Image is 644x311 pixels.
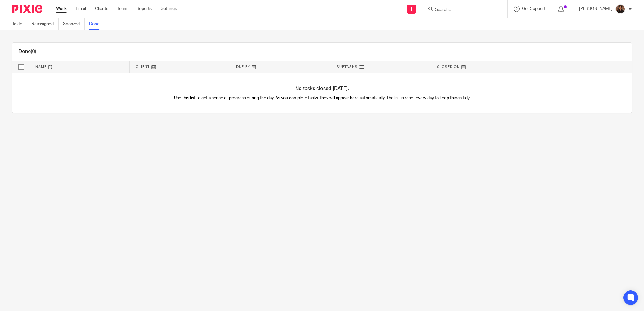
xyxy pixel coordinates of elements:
[117,6,127,12] a: Team
[167,95,477,101] p: Use this list to get a sense of progress during the day. As you complete tasks, they will appear ...
[136,6,152,12] a: Reports
[12,85,632,92] h4: No tasks closed [DATE].
[63,18,85,30] a: Snoozed
[434,7,489,13] input: Search
[56,6,67,12] a: Work
[522,7,545,11] span: Get Support
[579,6,612,12] p: [PERSON_NAME]
[32,18,59,30] a: Reassigned
[12,5,42,13] img: Pixie
[31,49,36,54] span: (0)
[12,18,27,30] a: To do
[95,6,108,12] a: Clients
[18,48,36,55] h1: Done
[161,6,177,12] a: Settings
[89,18,104,30] a: Done
[337,65,357,69] span: Subtasks
[76,6,86,12] a: Email
[615,4,625,14] img: Headshot.jpg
